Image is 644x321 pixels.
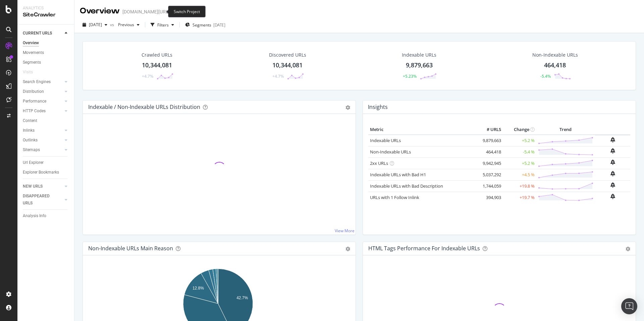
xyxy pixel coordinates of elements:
[23,137,38,144] div: Outlinks
[23,183,63,190] a: NEW URLS
[23,212,69,219] a: Analysis Info
[370,183,443,189] a: Indexable URLs with Bad Description
[476,146,503,157] td: 464,418
[23,59,41,66] div: Segments
[272,73,284,79] div: +4.7%
[23,88,44,95] div: Distribution
[403,73,417,79] div: +5.23%
[23,30,52,37] div: CURRENT URLS
[610,137,615,142] div: bell-plus
[193,22,211,28] span: Segments
[476,192,503,203] td: 394,903
[182,19,228,30] button: Segments[DATE]
[23,88,63,95] a: Distribution
[370,149,411,155] a: Non-Indexable URLs
[503,157,536,169] td: +5.2 %
[23,5,69,11] div: Analytics
[80,19,110,30] button: [DATE]
[610,194,615,199] div: bell-plus
[23,78,51,85] div: Search Engines
[23,146,63,153] a: Sitemaps
[23,108,63,115] a: HTTP Codes
[142,61,172,70] div: 10,344,081
[23,49,69,56] a: Movements
[23,193,57,207] div: DISAPPEARED URLS
[345,247,350,251] div: gear
[142,73,153,79] div: +4.7%
[476,169,503,180] td: 5,037,292
[406,61,433,70] div: 9,879,663
[193,286,204,291] text: 12.8%
[503,180,536,192] td: +19.8 %
[610,182,615,188] div: bell-plus
[335,228,355,234] a: View More
[23,117,37,124] div: Content
[23,49,44,56] div: Movements
[503,169,536,180] td: +4.5 %
[368,245,480,252] div: HTML Tags Performance for Indexable URLs
[23,127,63,134] a: Inlinks
[532,52,578,58] div: Non-Indexable URLs
[610,171,615,176] div: bell-plus
[370,172,426,178] a: Indexable URLs with Bad H1
[272,61,303,70] div: 10,344,081
[23,40,69,47] a: Overview
[157,22,169,28] div: Filters
[23,146,40,153] div: Sitemaps
[345,105,350,110] div: gear
[168,6,206,17] div: Switch Project
[269,52,306,58] div: Discovered URLs
[23,127,35,134] div: Inlinks
[476,125,503,135] th: # URLS
[544,61,566,70] div: 464,418
[88,245,173,252] div: Non-Indexable URLs Main Reason
[23,137,63,144] a: Outlinks
[476,180,503,192] td: 1,744,059
[621,298,637,314] div: Open Intercom Messenger
[370,137,401,143] a: Indexable URLs
[236,296,248,300] text: 42.7%
[23,159,69,166] a: Url Explorer
[610,148,615,153] div: bell-plus
[23,117,69,124] a: Content
[370,160,388,166] a: 2xx URLs
[402,52,436,58] div: Indexable URLs
[503,125,536,135] th: Change
[213,22,225,28] div: [DATE]
[536,125,595,135] th: Trend
[80,5,120,17] div: Overview
[115,19,142,30] button: Previous
[370,194,419,200] a: URLs with 1 Follow Inlink
[540,73,551,79] div: -5.4%
[23,169,59,176] div: Explorer Bookmarks
[503,146,536,157] td: -5.4 %
[476,157,503,169] td: 9,942,945
[110,22,115,27] span: vs
[503,135,536,146] td: +5.2 %
[368,125,476,135] th: Metric
[476,135,503,146] td: 9,879,663
[23,98,46,105] div: Performance
[23,183,43,190] div: NEW URLS
[23,169,69,176] a: Explorer Bookmarks
[23,108,46,115] div: HTTP Codes
[23,69,40,76] a: Visits
[88,104,200,110] div: Indexable / Non-Indexable URLs Distribution
[23,78,63,85] a: Search Engines
[626,247,630,251] div: gear
[610,159,615,165] div: bell-plus
[23,69,33,76] div: Visits
[122,8,170,15] div: [DOMAIN_NAME][URL]
[148,19,177,30] button: Filters
[89,22,102,27] span: 2025 Sep. 2nd
[115,22,134,27] span: Previous
[23,98,63,105] a: Performance
[142,52,172,58] div: Crawled URLs
[23,59,69,66] a: Segments
[23,159,44,166] div: Url Explorer
[23,193,63,207] a: DISAPPEARED URLS
[368,103,388,112] h4: Insights
[23,30,63,37] a: CURRENT URLS
[23,40,39,47] div: Overview
[23,11,69,19] div: SiteCrawler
